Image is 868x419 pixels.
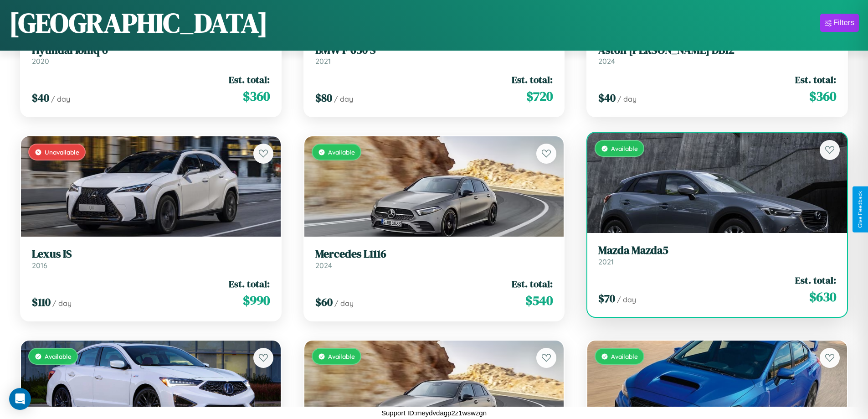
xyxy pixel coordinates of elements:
span: $ 110 [32,295,51,310]
div: Give Feedback [857,191,863,228]
span: 2021 [315,57,331,66]
span: / day [52,299,72,308]
span: / day [334,94,353,103]
span: $ 720 [526,87,553,105]
span: $ 540 [525,291,553,310]
span: Est. total: [795,274,836,287]
span: $ 360 [809,87,836,105]
span: Available [45,352,72,360]
span: 2024 [598,57,615,66]
span: Est. total: [795,73,836,86]
h3: Mazda Mazda5 [598,244,836,257]
span: 2016 [32,261,47,270]
h3: Mercedes L1116 [315,248,553,261]
span: $ 70 [598,291,615,306]
button: Filters [820,14,859,32]
span: $ 360 [243,87,270,105]
span: 2024 [315,261,332,270]
a: Hyundai Ioniq 62020 [32,44,270,66]
span: Available [328,148,355,156]
span: $ 40 [32,90,49,105]
a: Lexus IS2016 [32,248,270,270]
a: Mazda Mazda52021 [598,244,836,266]
span: / day [51,94,70,103]
span: Est. total: [229,73,270,86]
div: Open Intercom Messenger [9,388,31,410]
span: / day [617,94,637,103]
p: Support ID: meydvdagp2z1wswzgn [381,407,487,419]
span: $ 40 [598,90,616,105]
span: Est. total: [229,277,270,290]
span: Available [611,145,638,152]
h3: Aston [PERSON_NAME] DB12 [598,44,836,57]
span: Est. total: [512,277,553,290]
span: $ 630 [809,288,836,306]
span: Unavailable [45,148,79,156]
span: $ 80 [315,90,332,105]
h3: Lexus IS [32,248,270,261]
span: Available [611,352,638,360]
span: $ 60 [315,295,333,310]
div: Filters [833,18,854,27]
span: $ 990 [243,291,270,310]
span: Est. total: [512,73,553,86]
h1: [GEOGRAPHIC_DATA] [9,4,268,41]
span: / day [617,295,636,304]
a: Mercedes L11162024 [315,248,553,270]
span: 2020 [32,57,49,66]
span: 2021 [598,257,614,266]
span: Available [328,352,355,360]
a: Aston [PERSON_NAME] DB122024 [598,44,836,66]
a: BMW F 650 S2021 [315,44,553,66]
span: / day [334,299,354,308]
